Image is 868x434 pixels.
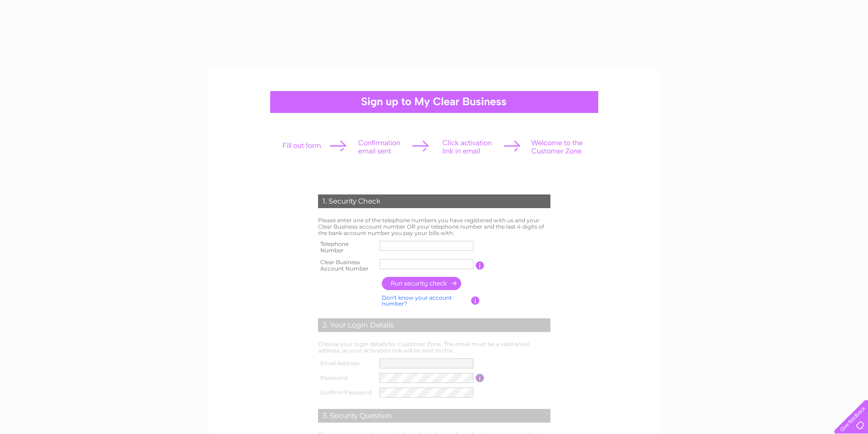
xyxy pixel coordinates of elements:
[318,194,550,208] div: 1. Security Check
[316,215,553,238] td: Please enter one of the telephone numbers you have registered with us and your Clear Business acc...
[316,385,378,400] th: Confirm Password
[318,409,550,423] div: 3. Security Question
[316,371,378,385] th: Password
[382,294,452,307] a: Don't know your account number?
[316,356,378,371] th: Email Address
[318,318,550,332] div: 2. Your Login Details
[316,339,553,356] td: Choose your login details for Customer Zone. The email must be a valid email address, as your act...
[471,296,480,305] input: Information
[476,261,484,270] input: Information
[316,238,378,256] th: Telephone Number
[476,374,484,382] input: Information
[316,256,378,275] th: Clear Business Account Number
